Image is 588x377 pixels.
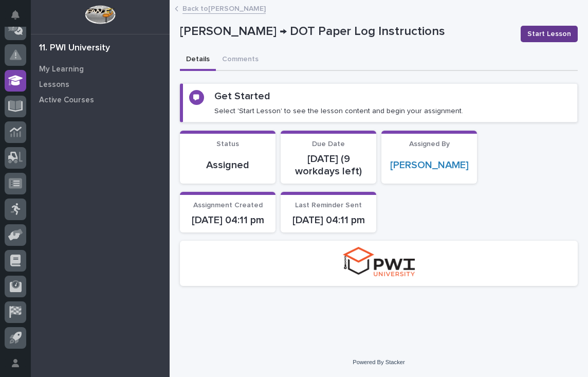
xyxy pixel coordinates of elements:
p: [DATE] (9 workdays left) [287,153,370,177]
a: My Learning [31,61,170,77]
img: pwi-university-small.png [343,247,415,276]
button: Notifications [5,4,26,26]
span: Due Date [312,140,345,148]
a: Lessons [31,77,170,92]
button: Start Lesson [521,26,578,42]
p: Lessons [39,80,69,89]
p: [DATE] 04:11 pm [186,214,269,226]
span: Assigned By [409,140,450,148]
span: Start Lesson [527,29,571,39]
button: Comments [216,49,265,71]
p: [PERSON_NAME] → DOT Paper Log Instructions [180,24,512,39]
a: [PERSON_NAME] [390,159,469,171]
div: Notifications [13,10,26,27]
p: My Learning [39,65,84,74]
a: Active Courses [31,92,170,107]
p: Select 'Start Lesson' to see the lesson content and begin your assignment. [214,106,463,116]
span: Status [216,140,239,148]
span: Assignment Created [193,202,263,209]
div: 11. PWI University [39,43,110,54]
span: Last Reminder Sent [295,202,362,209]
button: Details [180,49,216,71]
h2: Get Started [214,90,270,102]
a: Powered By Stacker [353,359,405,365]
p: Active Courses [39,96,94,105]
a: Back to[PERSON_NAME] [182,2,266,14]
p: Assigned [186,159,269,171]
p: [DATE] 04:11 pm [287,214,370,226]
img: Workspace Logo [85,5,115,24]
